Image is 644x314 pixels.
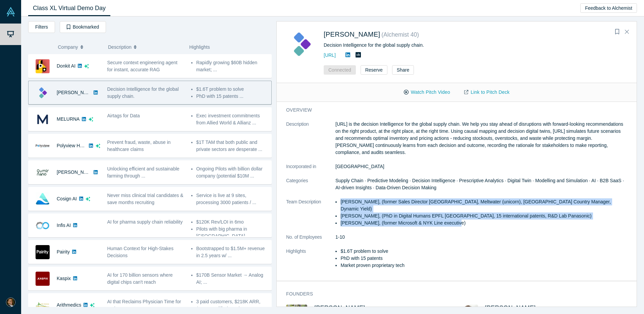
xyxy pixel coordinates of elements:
span: AI that Reclaims Physician Time for Patients [107,299,181,311]
li: $170B Sensor Market → Analog AI; ... [196,272,268,286]
img: Polyview Health's Logo [36,139,50,153]
button: Company [58,40,101,54]
li: PhD with 15 patents ... [196,93,268,100]
img: Juan Scarlett's Account [6,298,15,307]
button: Bookmarked [60,21,106,33]
a: Polyview Health [57,143,90,148]
span: Airtags for Data [107,113,140,118]
img: Cosign AI's Logo [36,192,50,206]
button: Close [622,27,632,37]
img: Alchemist Vault Logo [6,7,15,16]
img: MELURNA's Logo [36,112,50,126]
h3: Founders [286,290,618,298]
dt: Categories [286,177,335,198]
a: Link to Pitch Deck [457,86,517,98]
dt: Incorporated in [286,163,335,177]
span: AI for pharma supply chain reliability [107,219,183,225]
a: Donkit AI [57,63,75,69]
li: $1.6T problem to solve [196,86,268,93]
button: Connected [324,65,356,75]
li: 3 paid customers, $218K ARR, $5M+ Qualified Leads ... [196,298,268,312]
p: [URL] is the decision Intelligence for the global supply chain. We help you stay ahead of disrupt... [335,121,627,156]
a: Infis AI [57,223,71,228]
a: Class XL Virtual Demo Day [28,0,110,16]
span: Never miss clinical trial candidates & save months recruiting [107,193,183,205]
li: $1.6T problem to solve [340,248,627,255]
svg: dsa ai sparkles [86,197,90,201]
span: Secure context engineering agent for instant, accurate RAG [107,60,177,72]
a: Cosign AI [57,196,77,201]
li: PhD with 15 patents [340,255,627,262]
span: Highlights [189,44,210,50]
button: Filters [28,21,55,33]
a: [URL] [324,52,336,58]
a: [PERSON_NAME] [57,169,95,175]
img: Kimaru AI's Logo [286,29,317,60]
button: Feedback to Alchemist [580,3,637,13]
li: [PERSON_NAME], (former Microsoft & NYK Line executive) [340,220,627,227]
dt: Description [286,121,335,163]
span: Company [58,40,78,54]
img: Arithmedics's Logo [36,298,50,312]
a: MELURNA [57,116,79,122]
li: $120K Rev/LOI in 6mo [196,219,268,226]
button: Description [108,40,182,54]
a: Kaspix [57,276,71,281]
li: Exec investment commitments from Allied World & Allianz ... [196,112,268,126]
li: Pilots with big pharma in [GEOGRAPHIC_DATA] ... [196,226,268,240]
span: Decision Intelligence for the global supply chain. [107,86,179,99]
li: Service is live at 9 sites, processing 3000 patients / ... [196,192,268,206]
li: [PERSON_NAME], (PhD in Digital Humans EPFL [GEOGRAPHIC_DATA], 15 international patents, R&D Lab P... [340,212,627,220]
li: Market proven proprietary tech [340,262,627,269]
button: Reserve [361,65,387,75]
a: Arithmedics [57,302,81,308]
svg: dsa ai sparkles [89,117,93,122]
dt: Team Description [286,198,335,234]
li: Bootstrapped to $1.5M+ revenue in 2.5 years w/ ... [196,245,268,259]
span: Supply Chain · Predictive Modeling · Decision Intelligence · Prescriptive Analytics · Digital Twi... [335,178,624,190]
li: $1T TAM that both public and private sectors are desperate ... [196,139,268,153]
a: Pairity [57,249,70,254]
img: Qumir Nano's Logo [36,165,50,180]
span: Unlocking efficient and sustainable farming through ... [107,166,179,179]
svg: dsa ai sparkles [90,303,95,308]
li: Rapidly growing $60B hidden market; ... [196,59,268,73]
span: Human Context for High-Stakes Decisions [107,246,174,258]
button: Bookmark [612,27,622,37]
a: [PERSON_NAME] [314,305,365,311]
h3: overview [286,107,618,114]
button: Watch Pitch Video [397,86,457,98]
img: Kaspix's Logo [36,272,50,286]
a: [PERSON_NAME] [324,31,380,38]
li: Ongoing Pilots with billion dollar company (potential $10M ... [196,165,268,180]
img: Infis AI's Logo [36,219,50,233]
dd: 1-10 [335,234,627,241]
dt: No. of Employees [286,234,335,248]
a: [PERSON_NAME] [57,90,95,95]
small: ( Alchemist 40 ) [381,31,419,38]
a: [PERSON_NAME] [485,305,536,311]
img: Pairity's Logo [36,245,50,259]
li: [PERSON_NAME], (former Sales Director [GEOGRAPHIC_DATA], Meltwater (unicorn), [GEOGRAPHIC_DATA] C... [340,198,627,212]
span: Description [108,40,131,54]
span: AI for 170 billion sensors where digital chips can't reach [107,272,173,285]
dd: [GEOGRAPHIC_DATA] [335,163,627,170]
span: Prevent fraud, waste, abuse in healthcare claims [107,140,171,152]
dt: Highlights [286,248,335,276]
svg: dsa ai sparkles [96,144,100,148]
svg: dsa ai sparkles [84,64,89,69]
img: Kimaru AI's Logo [36,86,50,100]
button: Share [392,65,414,75]
div: Decision Intelligence for the global supply chain. [324,42,547,49]
img: Donkit AI's Logo [36,59,50,73]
